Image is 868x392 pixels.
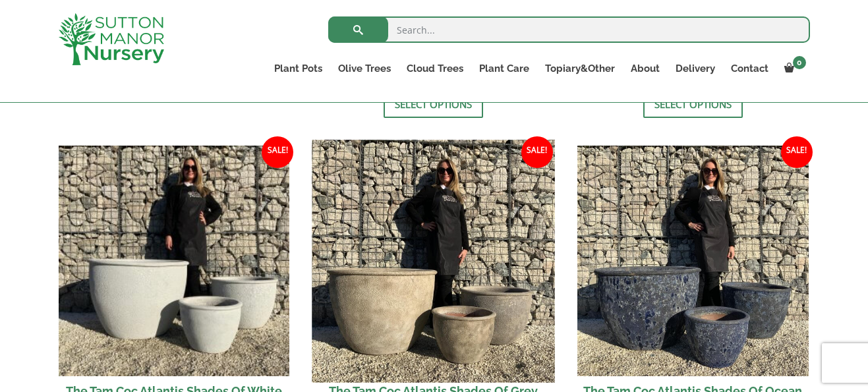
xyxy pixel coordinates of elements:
[623,59,668,78] a: About
[330,59,399,78] a: Olive Trees
[384,90,483,118] a: Select options for “The Hanoi Atlantis Shades Of White Plant Pots”
[262,136,293,168] span: Sale!
[537,59,623,78] a: Topiary&Other
[521,136,553,168] span: Sale!
[312,140,555,382] img: The Tam Coc Atlantis Shades Of Grey Plant Pots
[59,146,290,377] img: The Tam Coc Atlantis Shades Of White Plant Pots
[781,136,813,168] span: Sale!
[59,13,164,65] img: logo
[266,59,330,78] a: Plant Pots
[776,59,810,78] a: 0
[668,59,723,78] a: Delivery
[723,59,776,78] a: Contact
[577,146,809,377] img: The Tam Coc Atlantis Shades Of Ocean Blue Plant Pots
[793,56,806,69] span: 0
[399,59,471,78] a: Cloud Trees
[328,16,810,43] input: Search...
[471,59,537,78] a: Plant Care
[643,90,743,118] a: Select options for “The Tam Coc Atlantis Shades Of Golden Rust Plant Pots”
